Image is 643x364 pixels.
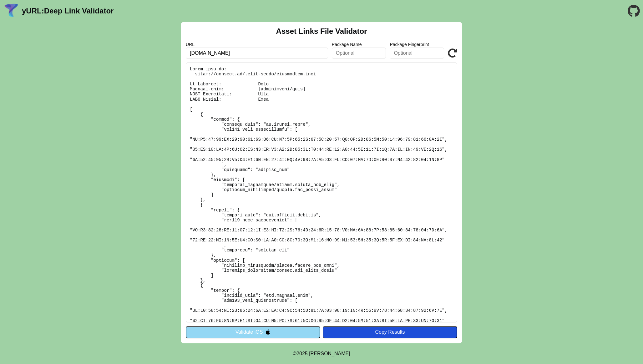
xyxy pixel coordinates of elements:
[326,329,454,335] div: Copy Results
[186,326,320,338] button: Validate iOS
[276,27,367,36] h2: Asset Links File Validator
[3,3,19,19] img: yURL Logo
[323,326,457,338] button: Copy Results
[332,42,386,47] label: Package Name
[186,42,328,47] label: URL
[390,48,444,59] input: Optional
[186,63,457,322] pre: Lorem ipsu do: sitam://consect.ad/.elit-seddo/eiusmodtem.inci Ut Laboreet: Dolo Magnaal-enim: [ad...
[390,42,444,47] label: Package Fingerprint
[265,329,271,335] img: appleIcon.svg
[22,7,114,15] a: yURL:Deep Link Validator
[186,48,328,59] input: Required
[332,48,386,59] input: Optional
[296,351,308,356] span: 2025
[309,351,350,356] a: Michael Ibragimchayev's Personal Site
[293,343,350,364] footer: ©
